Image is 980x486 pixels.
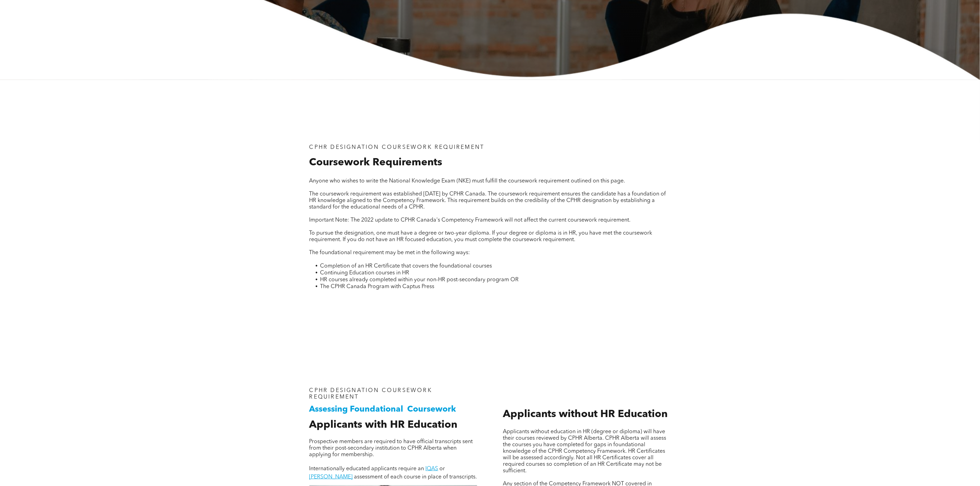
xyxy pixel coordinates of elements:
span: Coursework Requirements [309,157,442,168]
span: Important Note: The 2022 update to CPHR Canada's Competency Framework will not affect the current... [309,217,631,223]
span: Continuing Education courses in HR [320,270,410,276]
span: Completion of an HR Certificate that covers the foundational courses [320,263,492,269]
span: Anyone who wishes to write the National Knowledge Exam (NKE) must fulfill the coursework requirem... [309,178,625,184]
span: HR courses already completed within your non-HR post-secondary program OR [320,277,519,283]
span: Applicants with HR Education [309,420,458,430]
a: IQAS [426,466,438,472]
span: The foundational requirement may be met in the following ways: [309,250,470,256]
span: To pursue the designation, one must have a degree or two-year diploma. If your degree or diploma ... [309,230,652,242]
span: Prospective members are required to have official transcripts sent from their post-secondary inst... [309,439,473,458]
a: [PERSON_NAME] [309,474,353,480]
span: Assessing Foundational Coursework [309,405,456,414]
span: The coursework requirement was established [DATE] by CPHR Canada. The coursework requirement ensu... [309,191,666,210]
span: CPHR DESIGNATION COURSEWORK REQUIREMENT [309,145,485,150]
span: or [440,466,445,472]
span: The CPHR Canada Program with Captus Press [320,284,435,289]
span: CPHR DESIGNATION COURSEWORK REQUIREMENT [309,388,432,400]
span: Applicants without HR Education [503,409,668,419]
span: assessment of each course in place of transcripts. [354,474,477,480]
span: Internationally educated applicants require an [309,466,424,472]
span: Applicants without education in HR (degree or diploma) will have their courses reviewed by CPHR A... [503,429,666,474]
